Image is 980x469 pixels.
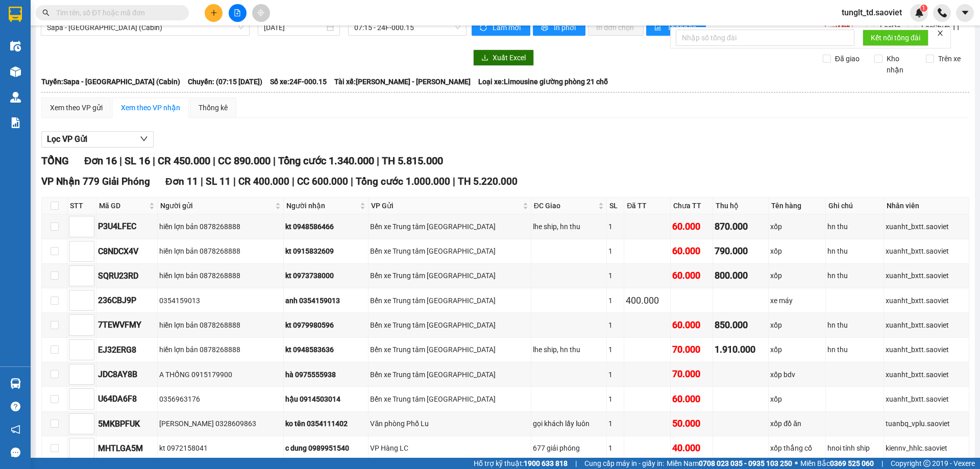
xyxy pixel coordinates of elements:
button: bar-chartThống kê [646,19,706,36]
span: printer [541,24,550,32]
td: C8NDCX4V [96,239,158,264]
div: 400.000 [626,293,669,308]
div: 1 [608,245,622,257]
span: | [377,155,379,167]
div: c dung 0989951540 [285,442,366,454]
span: Miền Bắc [800,458,874,469]
td: 5MKBPFUK [96,412,158,436]
b: Tuyến: Sapa - [GEOGRAPHIC_DATA] (Cabin) [41,78,180,86]
strong: 0369 525 060 [830,459,874,467]
span: | [273,155,276,167]
div: hn thu [827,245,881,257]
span: | [233,176,236,187]
span: close [937,30,944,37]
div: 60.000 [672,318,711,332]
div: kt 0979980596 [285,319,366,331]
img: warehouse-icon [10,92,21,103]
div: 40.000 [672,441,711,455]
span: 07:15 - 24F-000.15 [354,20,460,35]
div: hiền lợn bản 0878268888 [159,221,282,232]
span: copyright [923,460,930,467]
span: TH 5.220.000 [458,176,518,187]
div: kt 0915832609 [285,245,366,257]
span: down [140,135,148,143]
div: lhe ship, hn thu [533,344,605,355]
div: kt 0948586466 [285,221,366,232]
div: EJ32ERG8 [98,343,156,356]
div: hn thu [827,221,881,232]
div: 0356963176 [159,393,282,405]
div: xuanht_bxtt.saoviet [886,369,967,380]
button: caret-down [956,4,974,22]
span: search [42,9,50,16]
td: JDC8AY8B [96,362,158,387]
td: VP Hàng LC [369,436,531,461]
span: Sapa - Hà Nội (Cabin) [47,20,243,35]
div: 1 [608,295,622,306]
th: Đã TT [624,198,671,214]
div: hn thu [827,344,881,355]
div: hn thu [827,270,881,281]
div: 1 [608,442,622,454]
div: 677 giải phóng [533,442,605,454]
button: Lọc VP Gửi [41,131,154,147]
span: Trên xe [934,53,965,64]
div: U64DA6F8 [98,392,156,405]
img: warehouse-icon [10,66,21,77]
div: Xem theo VP gửi [50,102,103,113]
div: 1 [608,393,622,405]
span: VP Nhận 779 Giải Phóng [41,176,150,187]
span: Cung cấp máy in - giấy in: [584,458,664,469]
div: Bến xe Trung tâm [GEOGRAPHIC_DATA] [370,295,529,306]
div: VP Hàng LC [370,442,529,454]
td: Bến xe Trung tâm Lào Cai [369,214,531,239]
div: 1 [608,270,622,281]
div: Thống kê [199,102,228,113]
td: Bến xe Trung tâm Lào Cai [369,313,531,337]
div: Bến xe Trung tâm [GEOGRAPHIC_DATA] [370,245,529,257]
div: hiền lợn bản 0878268888 [159,245,282,257]
button: file-add [229,4,247,22]
span: Kho nhận [883,53,918,76]
div: lhe ship, hn thu [533,221,605,232]
button: In đơn chọn [588,19,644,36]
span: question-circle [11,402,20,411]
span: Hỗ trợ kỹ thuật: [474,458,568,469]
th: SL [607,198,624,214]
span: SL 16 [125,155,150,167]
span: TH 5.815.000 [382,155,443,167]
div: xuanht_bxtt.saoviet [886,393,967,405]
button: syncLàm mới [472,19,530,36]
span: caret-down [961,8,970,17]
div: kt 0973738000 [285,270,366,281]
span: SL 11 [206,176,231,187]
div: xốp đồ ăn [770,418,824,429]
span: Tổng cước 1.340.000 [278,155,374,167]
sup: 1 [920,5,927,12]
div: JDC8AY8B [98,368,156,381]
div: Bến xe Trung tâm [GEOGRAPHIC_DATA] [370,344,529,355]
div: Bến xe Trung tâm [GEOGRAPHIC_DATA] [370,393,529,405]
div: P3U4LFEC [98,220,156,233]
div: xuanht_bxtt.saoviet [886,270,967,281]
div: 70.000 [672,342,711,357]
th: Tên hàng [769,198,826,214]
span: Kết nối tổng đài [871,32,920,43]
input: 13/10/2025 [264,22,325,33]
div: tuanbq_vplu.saoviet [886,418,967,429]
div: 60.000 [672,244,711,258]
div: gọi khách lấy luôn [533,418,605,429]
div: xe máy [770,295,824,306]
div: xuanht_bxtt.saoviet [886,221,967,232]
span: | [119,155,122,167]
div: hà 0975555938 [285,369,366,380]
span: Đã giao [831,53,864,64]
div: hậu 0914503014 [285,393,366,405]
span: CR 450.000 [158,155,210,167]
span: Đơn 16 [84,155,117,167]
div: 870.000 [715,219,767,234]
div: 60.000 [672,219,711,234]
span: Người gửi [160,200,274,211]
div: [PERSON_NAME] 0328609863 [159,418,282,429]
div: Xem theo VP nhận [121,102,180,113]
